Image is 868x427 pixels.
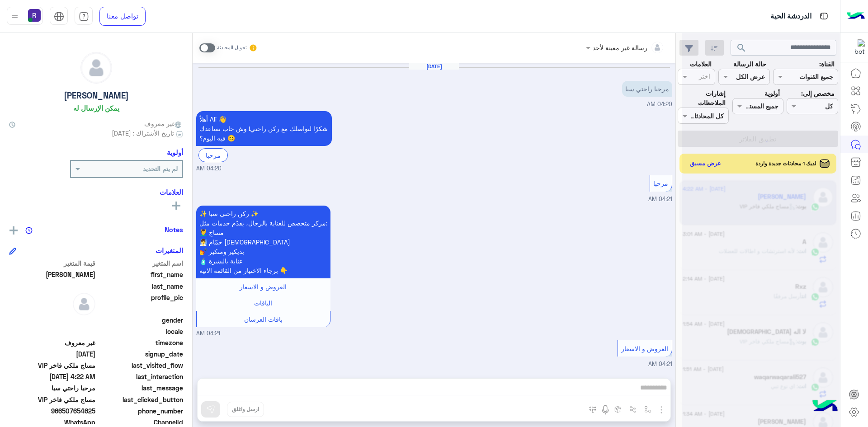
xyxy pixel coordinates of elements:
[97,293,184,314] span: profile_pic
[621,345,668,352] span: العروض و الاسعار
[99,7,146,26] a: تواصل معنا
[79,11,89,22] img: tab
[97,383,184,393] span: last_message
[198,148,228,162] div: مرحبا
[753,134,769,150] div: loading...
[9,418,95,427] span: 2
[25,227,33,234] img: notes
[809,391,841,422] img: hulul-logo.png
[9,383,95,393] span: مرحبا راحتي سبا
[75,7,93,26] a: tab
[240,283,287,291] span: العروض و الاسعار
[9,361,95,370] span: مساج ملكي فاخر VIP
[244,315,283,323] span: باقات العرسان
[653,179,668,187] span: مرحبا
[196,111,332,146] p: 26/8/2025, 4:20 AM
[156,246,183,254] h6: المتغيرات
[648,361,672,367] span: 04:21 AM
[73,104,119,112] h6: يمكن الإرسال له
[97,315,184,325] span: gender
[28,9,41,22] img: userImage
[97,418,184,427] span: ChannelId
[9,11,20,22] img: profile
[227,402,264,417] button: ارسل واغلق
[9,406,95,416] span: 966507654625
[97,270,184,279] span: first_name
[196,329,220,338] span: 04:21 AM
[97,338,184,347] span: timezone
[97,395,184,404] span: last_clicked_button
[97,282,184,291] span: last_name
[97,258,184,268] span: اسم المتغير
[73,293,95,315] img: defaultAdmin.png
[678,131,838,147] button: تطبيق الفلاتر
[254,299,272,307] span: الباقات
[9,258,95,268] span: قيمة المتغير
[112,128,174,138] span: تاريخ الأشتراك : [DATE]
[97,361,184,370] span: last_visited_flow
[97,327,184,336] span: locale
[144,119,183,128] span: غير معروف
[64,90,129,101] h5: [PERSON_NAME]
[678,89,726,108] label: إشارات الملاحظات
[770,10,811,23] p: الدردشة الحية
[54,11,64,22] img: tab
[699,71,712,83] div: اختر
[849,39,865,56] img: 322853014244696
[196,206,330,278] p: 26/8/2025, 4:21 AM
[97,349,184,359] span: signup_date
[165,225,183,234] h6: Notes
[622,81,672,97] p: 26/8/2025, 4:20 AM
[9,338,95,347] span: غير معروف
[81,52,112,83] img: defaultAdmin.png
[818,10,830,22] img: tab
[9,315,95,325] span: null
[847,7,865,26] img: Logo
[9,226,18,235] img: add
[97,372,184,381] span: last_interaction
[9,188,183,196] h6: العلامات
[167,148,183,156] h6: أولوية
[9,349,95,359] span: 2025-08-26T01:20:58.037Z
[9,270,95,279] span: Ali
[9,327,95,336] span: null
[9,395,95,404] span: مساج ملكي فاخر VIP
[196,164,222,173] span: 04:20 AM
[647,101,672,108] span: 04:20 AM
[97,406,184,416] span: phone_number
[409,63,459,70] h6: [DATE]
[217,44,247,52] small: تحويل المحادثة
[9,372,95,381] span: 2025-08-26T01:22:18.682Z
[648,196,672,202] span: 04:21 AM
